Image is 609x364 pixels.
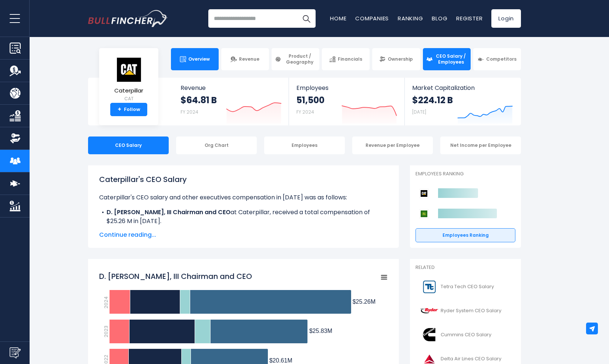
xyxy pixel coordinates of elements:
[99,271,252,282] tspan: D. [PERSON_NAME], III Chairman and CEO
[419,189,429,198] img: Caterpillar competitors logo
[398,14,423,22] a: Ranking
[114,57,144,103] a: Caterpillar CAT
[296,84,397,91] span: Employees
[441,308,501,314] span: Ryder System CEO Salary
[239,56,259,62] span: Revenue
[296,94,324,106] strong: 51,500
[99,193,388,202] p: Caterpillar's CEO salary and other executives compensation in [DATE] was as follows:
[309,328,332,334] tspan: $25.83M
[338,56,362,62] span: Financials
[415,301,515,321] a: Ryder System CEO Salary
[181,109,198,115] small: FY 2024
[88,10,168,27] img: Bullfincher logo
[188,56,210,62] span: Overview
[423,48,471,70] a: CEO Salary / Employees
[88,136,169,154] div: CEO Salary
[412,84,513,91] span: Market Capitalization
[99,230,388,239] span: Continue reading...
[435,53,467,65] span: CEO Salary / Employees
[107,208,231,216] b: D. [PERSON_NAME], III Chairman and CEO
[415,264,515,271] p: Related
[405,78,520,125] a: Market Capitalization $224.12 B [DATE]
[420,279,438,295] img: TTEK logo
[353,299,376,305] tspan: $25.26M
[420,303,438,319] img: R logo
[330,14,346,22] a: Home
[456,14,482,22] a: Register
[491,9,521,28] a: Login
[110,103,147,116] a: +Follow
[269,357,292,364] tspan: $20.61M
[415,171,515,177] p: Employees Ranking
[296,109,314,115] small: FY 2024
[473,48,521,70] a: Competitors
[432,14,447,22] a: Blog
[102,296,110,309] text: 2024
[412,109,426,115] small: [DATE]
[10,133,21,144] img: Ownership
[441,284,494,290] span: Tetra Tech CEO Salary
[272,48,319,70] a: Product / Geography
[419,209,429,219] img: Deere & Company competitors logo
[171,48,219,70] a: Overview
[114,95,143,102] small: CAT
[415,228,515,242] a: Employees Ranking
[355,14,389,22] a: Companies
[99,208,388,226] li: at Caterpillar, received a total compensation of $25.26 M in [DATE].
[441,356,501,362] span: Delta Air Lines CEO Salary
[415,325,515,345] a: Cummins CEO Salary
[102,326,110,337] text: 2023
[88,10,168,27] a: Go to homepage
[283,53,316,65] span: Product / Geography
[415,277,515,297] a: Tetra Tech CEO Salary
[420,327,438,343] img: CMI logo
[289,78,404,125] a: Employees 51,500 FY 2024
[388,56,413,62] span: Ownership
[118,106,121,113] strong: +
[173,78,289,125] a: Revenue $64.81 B FY 2024
[181,84,282,91] span: Revenue
[114,88,143,94] span: Caterpillar
[440,136,521,154] div: Net Income per Employee
[297,9,316,28] button: Search
[264,136,345,154] div: Employees
[221,48,269,70] a: Revenue
[372,48,420,70] a: Ownership
[322,48,370,70] a: Financials
[486,56,517,62] span: Competitors
[181,94,217,106] strong: $64.81 B
[176,136,257,154] div: Org Chart
[412,94,453,106] strong: $224.12 B
[352,136,433,154] div: Revenue per Employee
[441,332,491,338] span: Cummins CEO Salary
[99,174,388,185] h1: Caterpillar's CEO Salary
